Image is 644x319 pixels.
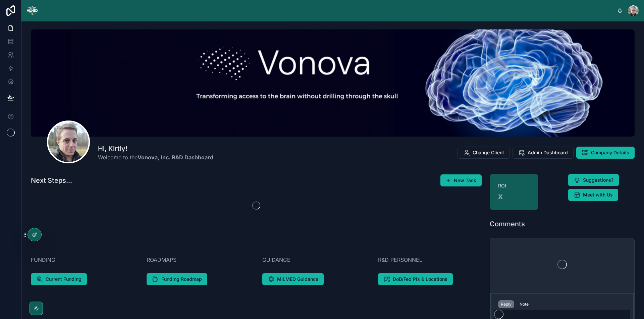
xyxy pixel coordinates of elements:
button: MILMED Guidance [262,273,324,285]
button: Note [517,300,531,308]
span: Welcome to the [98,153,213,161]
button: Admin Dashboard [513,147,574,159]
h2: x [498,190,530,202]
button: DoD/Fed PIs & Locations [378,273,453,285]
span: ROI [498,182,530,189]
h1: Next Steps... [31,176,72,185]
span: Current Funding [46,276,82,283]
span: Company Details [591,149,629,156]
div: scrollable content [43,9,617,12]
span: Change Client [473,149,504,156]
span: Funding Roadmap [161,276,202,283]
button: Company Details [576,147,635,159]
span: Admin Dashboard [528,149,568,156]
span: MILMED Guidance [277,276,318,283]
strong: Vonova, Inc. R&D Dashboard [138,154,213,161]
span: Suggestions? [583,177,613,183]
button: Reply [498,300,514,308]
img: App logo [27,5,38,16]
button: Funding Roadmap [147,273,207,285]
span: R&D PERSONNEL [378,256,422,264]
h1: Comments [490,219,525,229]
span: DoD/Fed PIs & Locations [393,276,447,283]
button: Meet with Us [568,189,618,201]
h1: Hi, Kirtly! [98,144,213,153]
button: Change Client [458,147,510,159]
span: ROADMAPS [147,256,176,264]
span: Meet with Us [583,191,613,198]
div: Note [520,302,529,307]
span: FUNDING [31,256,55,264]
button: Suggestions? [568,174,619,186]
span: GUIDANCE [262,256,290,264]
button: New Task [440,174,482,186]
button: Current Funding [31,273,87,285]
